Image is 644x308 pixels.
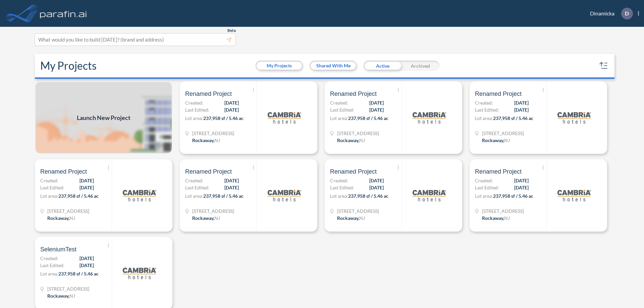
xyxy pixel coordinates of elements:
[192,214,220,222] div: Rockaway, NJ
[598,60,609,71] button: sort
[58,193,99,199] span: 237,958 sf / 5.46 ac
[337,137,365,144] div: Rockaway, NJ
[337,130,379,137] span: 321 Mt Hope Ave
[330,90,377,98] span: Renamed Project
[359,215,365,221] span: NJ
[214,137,220,143] span: NJ
[40,262,64,269] span: Last Edited:
[79,262,94,269] span: [DATE]
[514,177,529,184] span: [DATE]
[47,292,75,299] div: Rockaway, NJ
[413,101,446,134] img: logo
[40,255,58,262] span: Created:
[192,137,214,143] span: Rockaway ,
[77,113,130,122] span: Launch New Project
[214,215,220,221] span: NJ
[369,99,384,106] span: [DATE]
[482,137,510,144] div: Rockaway, NJ
[192,207,234,214] span: 321 Mt Hope Ave
[330,115,348,121] span: Lot area:
[475,193,493,199] span: Lot area:
[369,184,384,191] span: [DATE]
[185,99,203,106] span: Created:
[40,184,64,191] span: Last Edited:
[185,90,232,98] span: Renamed Project
[185,106,209,113] span: Last Edited:
[185,193,203,199] span: Lot area:
[337,215,359,221] span: Rockaway ,
[337,137,359,143] span: Rockaway ,
[369,106,384,113] span: [DATE]
[185,177,203,184] span: Created:
[514,106,529,113] span: [DATE]
[185,115,203,121] span: Lot area:
[203,193,244,199] span: 237,958 sf / 5.46 ac
[413,179,446,212] img: logo
[330,106,354,113] span: Last Edited:
[35,81,172,154] a: Launch New Project
[311,62,356,70] button: Shared With Me
[557,101,591,134] img: logo
[475,106,499,113] span: Last Edited:
[330,168,377,176] span: Renamed Project
[504,137,510,143] span: NJ
[69,215,75,221] span: NJ
[192,137,220,144] div: Rockaway, NJ
[47,285,89,292] span: 321 Mt Hope Ave
[47,215,69,221] span: Rockaway ,
[557,179,591,212] img: logo
[504,215,510,221] span: NJ
[359,137,365,143] span: NJ
[224,184,239,191] span: [DATE]
[47,293,69,299] span: Rockaway ,
[69,293,75,299] span: NJ
[35,81,172,154] img: add
[224,106,239,113] span: [DATE]
[482,207,524,214] span: 321 Mt Hope Ave
[330,99,348,106] span: Created:
[185,168,232,176] span: Renamed Project
[493,115,533,121] span: 237,958 sf / 5.46 ac
[79,255,94,262] span: [DATE]
[625,10,629,16] p: D
[40,177,58,184] span: Created:
[185,184,209,191] span: Last Edited:
[192,215,214,221] span: Rockaway ,
[369,177,384,184] span: [DATE]
[192,130,234,137] span: 321 Mt Hope Ave
[39,7,88,20] img: logo
[493,193,533,199] span: 237,958 sf / 5.46 ac
[123,256,156,290] img: logo
[47,214,75,222] div: Rockaway, NJ
[257,62,302,70] button: My Projects
[475,115,493,121] span: Lot area:
[348,193,388,199] span: 237,958 sf / 5.46 ac
[401,61,439,71] div: Archived
[227,28,236,33] span: Beta
[40,245,76,253] span: SeleniumTest
[364,61,401,71] div: Active
[330,177,348,184] span: Created:
[224,177,239,184] span: [DATE]
[330,184,354,191] span: Last Edited:
[348,115,388,121] span: 237,958 sf / 5.46 ac
[482,137,504,143] span: Rockaway ,
[482,214,510,222] div: Rockaway, NJ
[203,115,244,121] span: 237,958 sf / 5.46 ac
[482,130,524,137] span: 321 Mt Hope Ave
[40,168,87,176] span: Renamed Project
[123,179,156,212] img: logo
[580,8,639,19] div: Dinamicka
[47,207,89,214] span: 321 Mt Hope Ave
[79,184,94,191] span: [DATE]
[79,177,94,184] span: [DATE]
[40,193,58,199] span: Lot area:
[330,193,348,199] span: Lot area:
[475,177,493,184] span: Created:
[482,215,504,221] span: Rockaway ,
[514,184,529,191] span: [DATE]
[337,214,365,222] div: Rockaway, NJ
[40,271,58,276] span: Lot area:
[475,90,522,98] span: Renamed Project
[58,271,99,276] span: 237,958 sf / 5.46 ac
